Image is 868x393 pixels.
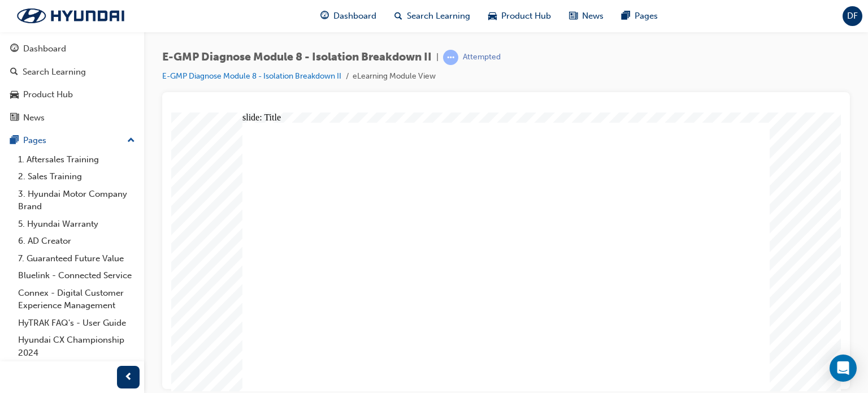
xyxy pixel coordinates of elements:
[14,151,140,169] a: 1. Aftersales Training
[488,9,497,23] span: car-icon
[14,331,140,361] a: Hyundai CX Championship 2024
[124,370,133,385] span: prev-icon
[463,52,501,63] div: Attempted
[10,113,19,123] span: news-icon
[436,51,439,64] span: |
[569,9,578,23] span: news-icon
[6,4,136,28] img: Trak
[830,355,857,382] div: Open Intercom Messenger
[443,50,458,65] span: learningRecordVerb_ATTEMPT-icon
[162,71,341,81] a: E-GMP Diagnose Module 8 - Isolation Breakdown II
[14,168,140,185] a: 2. Sales Training
[23,88,73,101] div: Product Hub
[23,111,45,124] div: News
[582,10,604,23] span: News
[311,5,385,28] a: guage-iconDashboard
[10,90,19,100] span: car-icon
[14,215,140,233] a: 5. Hyundai Warranty
[10,44,19,54] span: guage-icon
[5,62,140,83] a: Search Learning
[479,5,560,28] a: car-iconProduct Hub
[5,38,140,59] a: Dashboard
[5,84,140,105] a: Product Hub
[162,51,432,64] span: E-GMP Diagnose Module 8 - Isolation Breakdown II
[14,232,140,250] a: 6. AD Creator
[847,10,858,23] span: DF
[14,314,140,332] a: HyTRAK FAQ's - User Guide
[394,9,402,23] span: search-icon
[333,10,376,23] span: Dashboard
[613,5,667,28] a: pages-iconPages
[5,130,140,151] button: Pages
[385,5,479,28] a: search-iconSearch Learning
[14,250,140,267] a: 7. Guaranteed Future Value
[23,134,46,147] div: Pages
[10,136,19,146] span: pages-icon
[14,185,140,215] a: 3. Hyundai Motor Company Brand
[10,67,18,77] span: search-icon
[560,5,613,28] a: news-iconNews
[635,10,658,23] span: Pages
[14,284,140,314] a: Connex - Digital Customer Experience Management
[23,42,66,55] div: Dashboard
[353,70,436,83] li: eLearning Module View
[501,10,551,23] span: Product Hub
[5,107,140,128] a: News
[320,9,329,23] span: guage-icon
[622,9,630,23] span: pages-icon
[5,36,140,130] button: DashboardSearch LearningProduct HubNews
[407,10,470,23] span: Search Learning
[843,6,862,26] button: DF
[127,133,135,148] span: up-icon
[23,66,86,79] div: Search Learning
[14,267,140,284] a: Bluelink - Connected Service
